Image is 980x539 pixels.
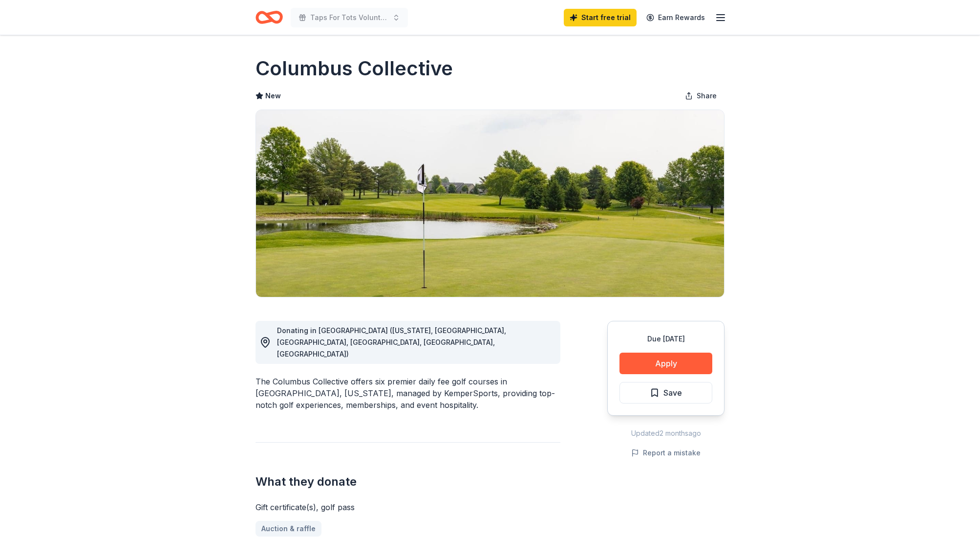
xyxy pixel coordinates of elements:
[663,386,682,399] span: Save
[564,9,637,26] a: Start free trial
[640,9,711,26] a: Earn Rewards
[310,12,388,23] span: Taps For Tots Volunteer and Donor Fundraiser
[256,55,453,82] h1: Columbus Collective
[619,333,712,345] div: Due [DATE]
[256,6,283,29] a: Home
[677,86,724,106] button: Share
[291,8,408,27] button: Taps For Tots Volunteer and Donor Fundraiser
[619,382,712,404] button: Save
[256,376,560,411] div: The Columbus Collective offers six premier daily fee golf courses in [GEOGRAPHIC_DATA], [US_STATE...
[256,474,560,490] h2: What they donate
[256,110,724,297] img: Image for Columbus Collective
[697,90,717,102] span: Share
[256,521,321,537] a: Auction & raffle
[607,427,724,439] div: Updated 2 months ago
[631,447,701,459] button: Report a mistake
[265,90,281,102] span: New
[277,326,506,358] span: Donating in [GEOGRAPHIC_DATA] ([US_STATE], [GEOGRAPHIC_DATA], [GEOGRAPHIC_DATA], [GEOGRAPHIC_DATA...
[256,501,560,513] div: Gift certificate(s), golf pass
[619,353,712,374] button: Apply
